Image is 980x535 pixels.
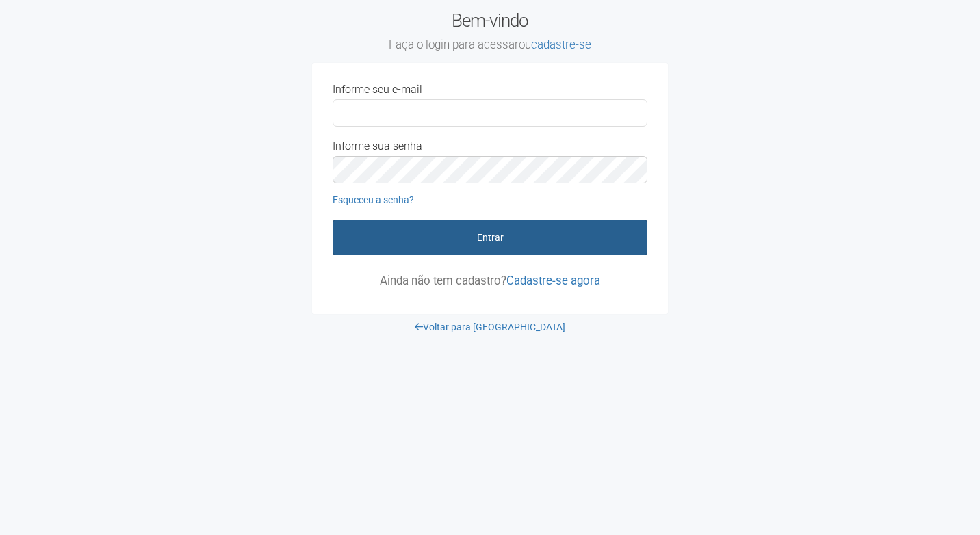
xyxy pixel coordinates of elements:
label: Informe seu e-mail [333,83,422,96]
a: Cadastre-se agora [506,274,600,287]
small: Faça o login para acessar [312,38,668,53]
button: Entrar [333,220,647,255]
span: ou [519,38,591,51]
a: Voltar para [GEOGRAPHIC_DATA] [415,322,565,332]
a: cadastre-se [531,38,591,51]
label: Informe sua senha [333,140,422,153]
p: Ainda não tem cadastro? [333,274,647,287]
a: Esqueceu a senha? [333,194,414,205]
h2: Bem-vindo [312,10,668,53]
